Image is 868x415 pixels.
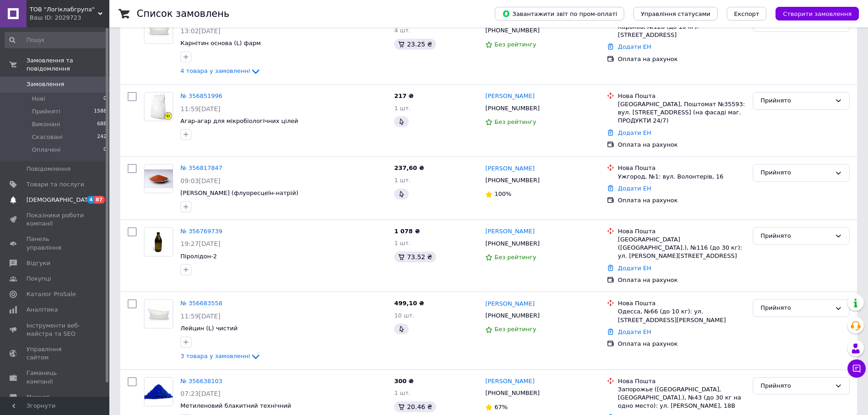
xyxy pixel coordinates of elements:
a: 4 товара у замовленні [180,67,261,74]
span: Управління сайтом [26,345,84,362]
span: 4 товара у замовленні [180,68,250,75]
span: Показники роботи компанії [26,211,84,228]
div: Запорожье ([GEOGRAPHIC_DATA], [GEOGRAPHIC_DATA].), №43 (до 30 кг на одно место): ул. [PERSON_NAME... [618,385,745,410]
img: Фото товару [147,300,169,328]
a: Додати ЕН [618,328,651,335]
span: 11:59[DATE] [180,105,221,113]
div: Нова Пошта [618,164,745,172]
span: 10 шт. [394,312,414,319]
input: Пошук [5,32,108,48]
div: Оплата на рахунок [618,196,745,205]
span: 237,60 ₴ [394,164,424,171]
span: Без рейтингу [494,118,536,125]
span: Каталог ProSale [26,290,76,298]
a: Створити замовлення [766,10,859,17]
span: Управління статусами [641,10,710,17]
span: 09:03[DATE] [180,177,221,184]
a: № 356817847 [180,164,222,171]
span: Без рейтингу [494,254,536,261]
div: Оплата на рахунок [618,276,745,284]
img: Фото товару [144,92,173,121]
span: [PERSON_NAME] (флуоресцеїн-натрій) [180,190,298,196]
div: Оплата на рахунок [618,55,745,63]
a: [PERSON_NAME] [485,377,534,386]
div: [GEOGRAPHIC_DATA] ([GEOGRAPHIC_DATA].), №116 (до 30 кг): ул. [PERSON_NAME][STREET_ADDRESS] [618,236,745,261]
div: 73.52 ₴ [394,251,436,262]
span: 19:27[DATE] [180,240,221,247]
img: Фото товару [144,169,173,189]
span: Створити замовлення [783,10,852,17]
img: Фото товару [144,228,173,256]
span: Товари та послуги [26,180,84,189]
a: [PERSON_NAME] [485,92,534,101]
div: Нова Пошта [618,377,745,385]
div: Оплата на рахунок [618,141,745,149]
div: [PHONE_NUMBER] [483,25,541,36]
span: Замовлення [26,80,64,88]
button: Управління статусами [633,7,718,20]
div: [PHONE_NUMBER] [483,174,541,186]
h1: Список замовлень [137,8,229,19]
span: ТОВ "Логіклабгрупа" [30,5,98,14]
a: Лейцин (L) чистий [180,325,237,332]
span: 4 шт. [394,27,411,34]
span: 1 шт. [394,177,411,184]
div: [PHONE_NUMBER] [483,387,541,399]
a: [PERSON_NAME] [485,227,534,236]
span: 1588 [94,108,107,116]
span: Відгуки [26,259,50,267]
span: Скасовані [32,133,63,141]
span: 11:59[DATE] [180,313,221,320]
div: Ужгород, №1: вул. Волонтерів, 16 [618,173,745,181]
span: 1 078 ₴ [394,228,420,235]
div: [PHONE_NUMBER] [483,238,541,250]
span: 242 [97,133,107,141]
span: Без рейтингу [494,41,536,48]
span: Аналітика [26,306,58,314]
div: Прийнято [760,231,831,241]
span: 87 [94,196,105,204]
div: Харьков, №128 (до 10 кг): [STREET_ADDRESS] [618,23,745,39]
a: Карнітин основа (L) фарм [180,40,261,46]
a: [PERSON_NAME] [485,164,534,173]
span: Агар-агар для мікробіологічних цілей [180,118,298,124]
button: Чат з покупцем [847,359,866,378]
a: Метиленовий блакитний технічний [180,402,291,409]
a: Фото товару [144,164,173,193]
div: Нова Пошта [618,299,745,307]
span: 1 шт. [394,240,411,246]
span: 217 ₴ [394,92,414,99]
span: 67% [494,404,508,410]
a: Додати ЕН [618,265,651,272]
div: Прийнято [760,96,831,106]
span: Інструменти веб-майстра та SEO [26,322,84,338]
span: 1 шт. [394,105,411,112]
a: Додати ЕН [618,129,651,136]
div: Прийнято [760,303,831,313]
span: 688 [97,120,107,128]
span: 07:23[DATE] [180,390,221,397]
span: Піролідон-2 [180,253,217,260]
span: Гаманець компанії [26,369,84,385]
div: Ваш ID: 2029723 [30,14,109,22]
span: Прийняті [32,108,60,116]
a: Фото товару [144,92,173,121]
button: Завантажити звіт по пром-оплаті [495,7,624,20]
a: № 356638103 [180,378,222,384]
span: 300 ₴ [394,378,414,384]
a: Фото товару [144,227,173,256]
a: Фото товару [144,299,173,328]
span: Повідомлення [26,165,71,173]
span: Панель управління [26,235,84,251]
span: Оплачені [32,146,61,154]
a: Фото товару [144,377,173,406]
span: 100% [494,190,511,197]
span: Нові [32,95,45,103]
a: Додати ЕН [618,185,651,192]
button: Експорт [727,7,767,20]
span: 1 шт. [394,389,411,396]
span: Замовлення та повідомлення [26,56,109,73]
span: 13:02[DATE] [180,27,221,35]
div: Нова Пошта [618,92,745,100]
